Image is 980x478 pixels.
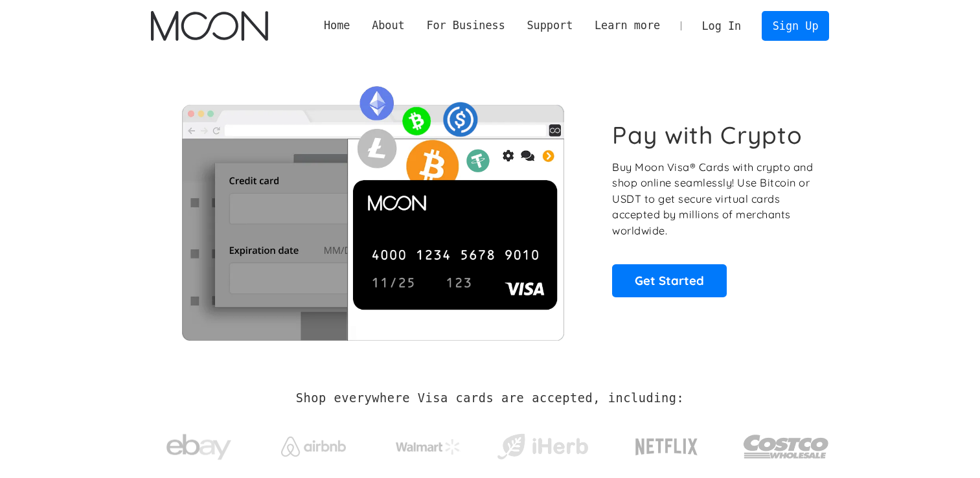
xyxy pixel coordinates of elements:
a: iHerb [494,417,591,470]
img: Walmart [396,439,461,455]
img: ebay [166,427,231,468]
h2: Shop everywhere Visa cards are accepted, including: [296,391,684,405]
a: Home [313,17,361,34]
div: For Business [426,17,505,34]
img: Moon Logo [151,11,268,41]
a: home [151,11,268,41]
a: Netflix [609,418,725,470]
p: Buy Moon Visa® Cards with crypto and shop online seamlessly! Use Bitcoin or USDT to get secure vi... [612,159,815,239]
div: Learn more [584,17,671,34]
img: Netflix [634,431,699,463]
div: Learn more [595,17,660,34]
a: Walmart [380,426,476,461]
div: Support [527,17,573,34]
a: Costco [743,409,830,477]
img: iHerb [494,430,591,464]
a: Airbnb [265,424,361,463]
h1: Pay with Crypto [612,120,803,150]
div: About [372,17,405,34]
a: ebay [151,414,247,474]
a: Get Started [612,264,727,297]
div: About [361,17,415,34]
img: Airbnb [281,437,346,457]
div: For Business [416,17,516,34]
img: Moon Cards let you spend your crypto anywhere Visa is accepted. [151,77,595,340]
a: Sign Up [762,11,829,40]
div: Support [516,17,584,34]
a: Log In [691,12,752,40]
img: Costco [743,422,830,471]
